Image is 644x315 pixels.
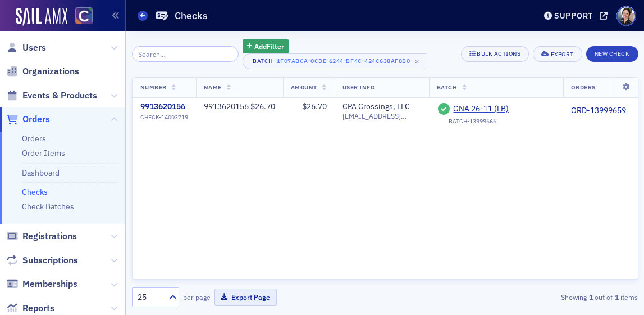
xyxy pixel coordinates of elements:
span: Batch [437,83,458,91]
a: GNA 26-11 (LB) [453,104,555,114]
div: Showing out of items [477,292,638,302]
a: Users [6,42,46,54]
a: Subscriptions [6,254,78,267]
a: Checks [22,187,48,197]
span: Users [22,42,46,54]
div: Export [551,51,574,57]
div: Batch [251,57,275,65]
strong: 1 [587,292,595,302]
span: × [412,56,422,66]
span: User Info [342,83,375,91]
a: Reports [6,302,54,314]
button: Export Page [214,289,277,306]
input: Search… [132,46,239,62]
a: Memberships [6,278,77,290]
a: Organizations [6,65,79,78]
span: CHECK-14003719 [140,114,188,121]
span: Number [140,83,167,91]
span: $26.70 [302,101,327,111]
a: New Check [586,48,638,58]
span: [EMAIL_ADDRESS][DOMAIN_NAME] [342,112,421,120]
div: Bulk Actions [477,51,520,57]
span: Organizations [22,65,79,78]
span: Name [204,83,222,91]
a: Orders [6,113,50,125]
a: CPA Crossings, LLC [342,102,410,112]
button: New Check [586,46,638,62]
div: BATCH-13999666 [449,118,496,125]
span: Amount [291,83,317,91]
h1: Checks [175,9,208,22]
span: Events & Products [22,89,97,102]
img: SailAMX [75,7,93,25]
a: Events & Products [6,89,97,102]
span: Orders [22,113,50,125]
div: 1f07abca-0cde-6244-bf4c-424c638af8b0 [277,57,410,65]
label: per page [183,292,211,302]
div: 25 [138,291,162,303]
span: Orders [571,83,595,91]
img: SailAMX [16,8,67,26]
span: Registrations [22,230,77,242]
a: ORD-13999659 [571,106,626,116]
span: Add Filter [254,41,284,51]
div: 9913620156 $26.70 [204,102,275,112]
a: Dashboard [22,168,60,178]
div: Support [554,11,593,21]
span: Subscriptions [22,254,78,267]
a: Orders [22,133,46,143]
a: Registrations [6,230,77,242]
button: Bulk Actions [461,46,529,62]
button: Export [533,46,582,62]
a: View Homepage [67,7,93,26]
a: Check Batches [22,201,74,211]
span: Memberships [22,278,77,290]
button: Batch1f07abca-0cde-6244-bf4c-424c638af8b0× [243,53,426,69]
button: AddFilter [243,39,289,53]
a: 9913620156 [140,102,188,112]
a: Order Items [22,148,65,158]
strong: 1 [613,292,620,302]
span: Reports [22,302,54,314]
span: Profile [616,6,636,26]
